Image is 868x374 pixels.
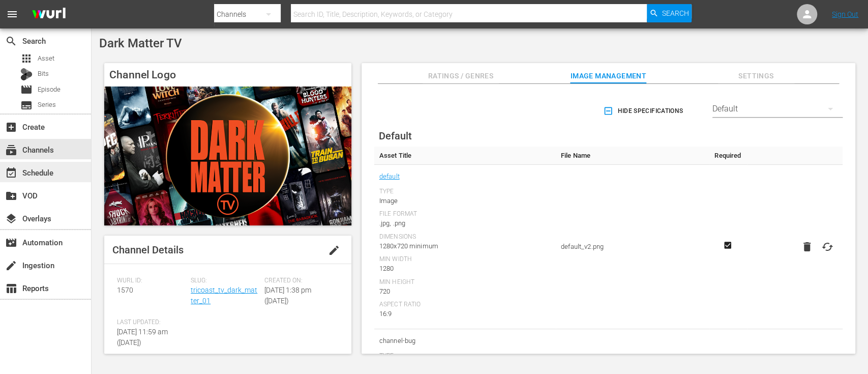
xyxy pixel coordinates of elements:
div: .jpg, .png [379,218,551,228]
div: Bits [20,68,33,80]
td: default_v2.png [556,165,709,329]
div: Type [379,188,551,196]
span: Created On: [264,277,333,285]
img: ans4CAIJ8jUAAAAAAAAAAAAAAAAAAAAAAAAgQb4GAAAAAAAAAAAAAAAAAAAAAAAAJMjXAAAAAAAAAAAAAAAAAAAAAAAAgAT5G... [24,3,73,26]
span: Overlays [5,213,17,225]
span: Asset [20,52,33,65]
span: Automation [5,237,17,249]
span: Search [662,4,689,22]
div: 16:9 [379,309,551,319]
h4: Channel Logo [104,63,351,87]
span: Settings [718,70,794,82]
span: [DATE] 1:38 pm ([DATE]) [264,286,311,305]
div: 1280 [379,264,551,274]
span: Ingestion [5,260,17,272]
span: Ratings / Genres [423,70,499,82]
svg: Required [722,241,734,250]
span: Image Management [570,70,646,82]
div: Image [379,196,551,206]
span: 1570 [117,286,133,294]
span: channel-bug [379,334,551,348]
a: tricoast_tv_dark_matter_01 [191,286,257,305]
span: Bits [38,69,49,79]
span: Reports [5,282,17,295]
span: Hide Specifications [605,106,683,117]
div: Type [379,352,551,360]
span: Create [5,121,17,133]
div: 1280x720 minimum [379,241,551,251]
th: File Name [556,147,709,165]
div: File Format [379,210,551,218]
div: 720 [379,286,551,297]
span: Channel Details [112,244,184,256]
span: Default [379,130,412,142]
th: Asset Title [374,147,556,165]
a: default [379,170,400,183]
span: Schedule [5,167,17,179]
span: Series [20,99,33,111]
a: Sign Out [832,10,858,18]
span: Asset [38,53,54,64]
span: Wurl ID: [117,277,186,285]
span: VOD [5,190,17,202]
span: menu [6,8,18,20]
th: Required [709,147,747,165]
span: Episode [38,84,61,95]
img: Dark Matter TV [104,87,351,225]
button: Hide Specifications [601,97,687,125]
span: [DATE] 11:59 am ([DATE]) [117,328,168,347]
span: Series [38,100,56,110]
div: Aspect Ratio [379,301,551,309]
span: edit [328,244,340,256]
div: Min Width [379,255,551,264]
div: Dimensions [379,233,551,241]
span: Channels [5,144,17,156]
div: Default [712,95,843,123]
button: Search [647,4,692,22]
span: Last Updated: [117,319,186,327]
button: edit [322,238,346,263]
span: Dark Matter TV [99,36,182,50]
span: Search [5,35,17,47]
span: Episode [20,83,33,96]
div: Min Height [379,278,551,286]
span: Slug: [191,277,259,285]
